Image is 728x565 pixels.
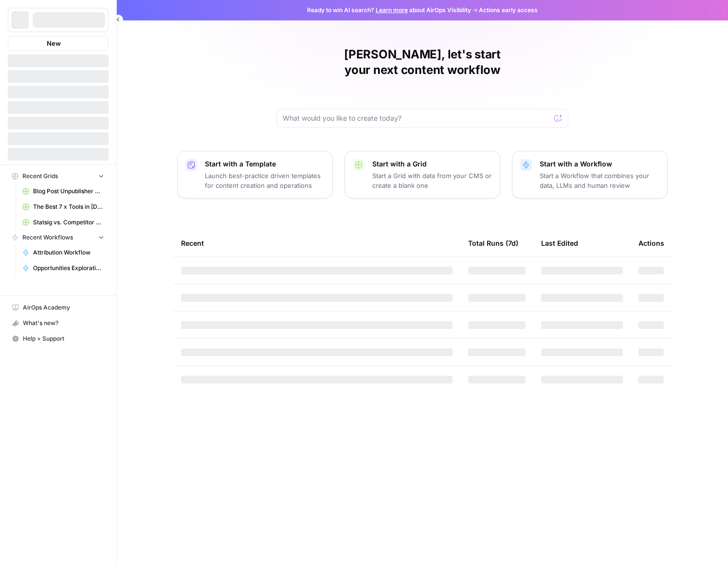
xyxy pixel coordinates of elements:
p: Start with a Template [205,159,325,169]
a: AirOps Academy [8,300,109,315]
span: Attribution Workflow [33,248,104,257]
a: The Best 7 x Tools in [DATE] Grid [18,199,109,215]
div: What's new? [8,316,108,330]
span: Actions early access [479,6,538,15]
span: Ready to win AI search? about AirOps Visibility [307,6,471,15]
a: Learn more [376,6,408,14]
p: Launch best-practice driven templates for content creation and operations [205,171,325,190]
span: Help + Support [23,334,104,343]
div: Recent [181,230,453,256]
button: Recent Workflows [8,230,109,245]
button: Start with a WorkflowStart a Workflow that combines your data, LLMs and human review [512,151,668,199]
div: Actions [638,230,664,256]
button: Help + Support [8,331,109,346]
button: Start with a GridStart a Grid with data from your CMS or create a blank one [345,151,500,199]
span: Recent Workflows [22,233,73,242]
button: Recent Grids [8,169,109,183]
span: Blog Post Unpublisher Grid (master) [33,187,104,196]
h1: [PERSON_NAME], let's start your next content workflow [276,47,568,78]
a: Statsig vs. Competitor v2 Grid [18,215,109,230]
span: The Best 7 x Tools in [DATE] Grid [33,202,104,211]
span: AirOps Academy [23,303,104,312]
span: Opportunities Exploration Workflow [33,264,104,273]
button: What's new? [8,315,109,331]
button: Start with a TemplateLaunch best-practice driven templates for content creation and operations [177,151,333,199]
p: Start a Workflow that combines your data, LLMs and human review [540,171,659,190]
span: New [47,38,61,48]
p: Start with a Grid [372,159,492,169]
p: Start a Grid with data from your CMS or create a blank one [372,171,492,190]
input: What would you like to create today? [283,113,550,123]
a: Blog Post Unpublisher Grid (master) [18,183,109,199]
a: Opportunities Exploration Workflow [18,260,109,276]
div: Total Runs (7d) [468,230,518,256]
p: Start with a Workflow [540,159,659,169]
a: Attribution Workflow [18,245,109,260]
button: New [8,36,109,51]
div: Last Edited [541,230,578,256]
span: Recent Grids [22,172,58,181]
span: Statsig vs. Competitor v2 Grid [33,218,104,227]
